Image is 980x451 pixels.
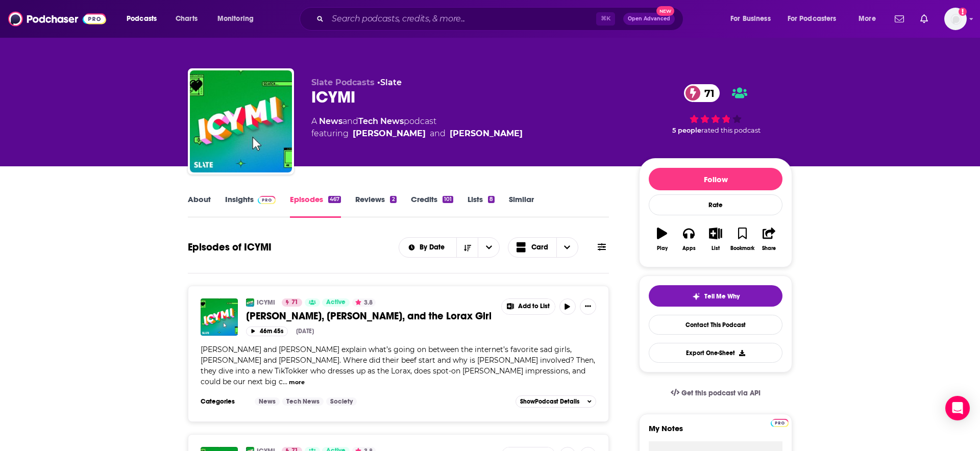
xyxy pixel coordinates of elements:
input: Search podcasts, credits, & more... [328,11,596,27]
button: open menu [781,11,851,27]
button: Show More Button [502,299,555,314]
span: ⌘ K [596,12,615,26]
h2: Choose View [508,237,578,258]
h2: Choose List sort [399,237,500,258]
a: Active [322,298,350,307]
div: A podcast [311,115,523,140]
a: News [255,397,280,406]
button: Sort Direction [456,238,478,257]
a: Episodes467 [290,194,341,218]
a: Show notifications dropdown [891,10,908,28]
span: featuring [311,128,523,140]
span: Get this podcast via API [681,389,761,397]
button: 3.8 [352,298,376,307]
img: User Profile [944,8,967,30]
button: Show More Button [580,298,596,315]
h3: Categories [201,397,247,406]
div: Play [657,245,668,252]
button: Share [756,221,782,258]
div: 2 [390,196,396,203]
img: Podchaser Pro [258,196,276,204]
a: Society [326,397,357,406]
a: Rachelle Hampton [450,128,523,140]
span: By Date [420,244,448,251]
img: Ethel Cain, Lana Del Rey, and the Lorax Girl [201,298,238,336]
span: For Podcasters [788,12,837,26]
img: tell me why sparkle [692,292,700,300]
div: Share [762,245,776,252]
span: Add to List [518,303,550,310]
a: Charts [169,11,204,27]
button: Play [649,221,675,258]
a: Tech News [358,116,404,126]
a: Slate [380,78,402,87]
span: Card [531,244,548,251]
span: 71 [291,297,298,308]
a: 71 [684,84,720,102]
span: Open Advanced [628,16,670,21]
span: and [430,128,446,140]
span: Podcasts [127,12,157,26]
button: Bookmark [729,221,755,258]
button: Export One-Sheet [649,343,782,363]
img: ICYMI [190,70,292,172]
label: My Notes [649,423,782,441]
div: Open Intercom Messenger [945,396,970,420]
button: Open AdvancedNew [623,13,675,25]
div: Bookmark [730,245,754,252]
span: More [859,12,876,26]
div: 467 [328,196,341,203]
span: Charts [176,12,198,26]
span: rated this podcast [701,127,761,134]
a: [PERSON_NAME], [PERSON_NAME], and the Lorax Girl [246,310,494,322]
a: Pro website [771,417,789,427]
div: [DATE] [296,328,314,335]
span: Logged in as rowan.sullivan [944,8,967,30]
div: 71 5 peoplerated this podcast [639,78,792,141]
span: For Business [730,12,771,26]
div: 101 [443,196,453,203]
button: open menu [119,11,170,27]
span: • [377,78,402,87]
div: Rate [649,194,782,215]
img: Podchaser Pro [771,419,789,427]
span: 71 [694,84,720,102]
button: open menu [478,238,499,257]
div: Search podcasts, credits, & more... [309,7,693,31]
a: InsightsPodchaser Pro [225,194,276,218]
button: List [702,221,729,258]
svg: Add a profile image [959,8,967,16]
a: Similar [509,194,534,218]
span: ... [283,377,287,386]
a: Reviews2 [355,194,396,218]
span: New [656,6,675,16]
div: List [712,245,720,252]
a: 71 [282,298,302,307]
a: Credits101 [411,194,453,218]
span: and [342,116,358,126]
a: Lists8 [468,194,495,218]
button: tell me why sparkleTell Me Why [649,285,782,307]
div: Apps [682,245,696,252]
span: [PERSON_NAME] and [PERSON_NAME] explain what’s going on between the internet’s favorite sad girls... [201,345,595,386]
button: ShowPodcast Details [516,395,596,408]
div: 8 [488,196,495,203]
a: Candice Lim [353,128,426,140]
a: Show notifications dropdown [916,10,932,28]
button: open menu [210,11,267,27]
span: Active [326,297,346,308]
a: News [319,116,342,126]
img: Podchaser - Follow, Share and Rate Podcasts [8,9,106,29]
a: Contact This Podcast [649,315,782,335]
span: Monitoring [217,12,254,26]
button: open menu [399,244,457,251]
h1: Episodes of ICYMI [188,241,272,254]
a: ICYMI [257,298,275,307]
a: About [188,194,211,218]
span: Tell Me Why [704,292,740,300]
img: ICYMI [246,298,254,307]
span: 5 people [672,127,701,134]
